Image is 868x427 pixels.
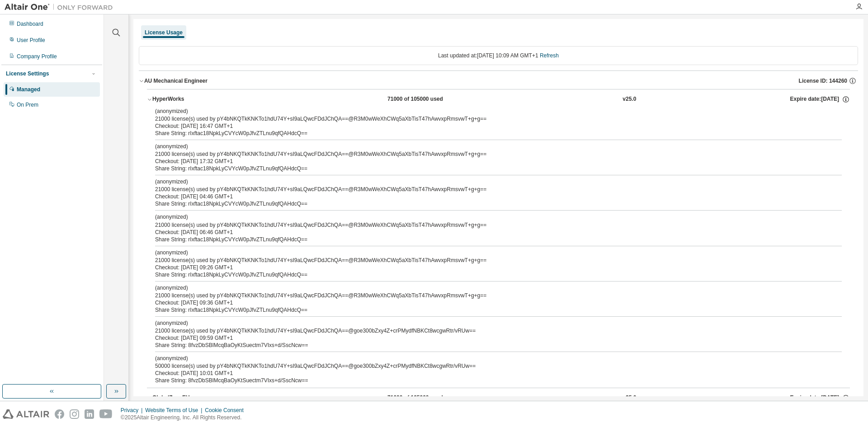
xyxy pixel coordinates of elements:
[155,200,820,207] div: Share String: rIxftac18NpkLyCVYcW0pJfvZTLnu9qfQAHdcQ==
[145,29,183,36] div: License Usage
[70,409,79,419] img: instagram.svg
[790,394,850,402] div: Expire date: [DATE]
[152,394,234,402] div: GlobalZoneEU
[155,377,820,384] div: Share String: 8fvzDbSBlMcqBaOyKtSuectm7VIxs+d/SscNcw==
[155,355,820,370] div: 50000 license(s) used by pY4bNKQTkKNKTo1hdU74Y+sI9aLQwcFDdJChQA==@goe300bZxy4Z+crPMydfNBKCt8wcgwR...
[155,229,820,236] div: Checkout: [DATE] 06:46 GMT+1
[155,143,820,158] div: 21000 license(s) used by pY4bNKQTkKNKTo1hdU74Y+sI9aLQwcFDdJChQA==@R3M0wWeXhCWq5aXbTisT47hAwvxpRms...
[155,158,820,165] div: Checkout: [DATE] 17:32 GMT+1
[623,394,636,402] div: v25.0
[155,249,820,264] div: 21000 license(s) used by pY4bNKQTkKNKTo1hdU74Y+sI9aLQwcFDdJChQA==@R3M0wWeXhCWq5aXbTisT47hAwvxpRms...
[121,414,249,422] p: © 2025 Altair Engineering, Inc. All Rights Reserved.
[139,46,858,65] div: Last updated at: [DATE] 10:09 AM GMT+1
[155,299,820,306] div: Checkout: [DATE] 09:36 GMT+1
[623,95,636,103] div: v25.0
[3,409,49,419] img: altair_logo.svg
[155,108,820,115] p: (anonymized)
[147,388,850,408] button: GlobalZoneEU71000 of 105000 usedv25.0Expire date:[DATE]
[155,249,820,257] p: (anonymized)
[205,407,249,414] div: Cookie Consent
[155,178,820,186] p: (anonymized)
[387,95,469,103] div: 71000 of 105000 used
[155,108,820,122] div: 21000 license(s) used by pY4bNKQTkKNKTo1hdU74Y+sI9aLQwcFDdJChQA==@R3M0wWeXhCWq5aXbTisT47hAwvxpRms...
[85,409,94,419] img: linkedin.svg
[155,284,820,299] div: 21000 license(s) used by pY4bNKQTkKNKTo1hdU74Y+sI9aLQwcFDdJChQA==@R3M0wWeXhCWq5aXbTisT47hAwvxpRms...
[5,3,118,12] img: Altair One
[17,20,43,28] div: Dashboard
[155,178,820,193] div: 21000 license(s) used by pY4bNKQTkKNKTo1hdU74Y+sI9aLQwcFDdJChQA==@R3M0wWeXhCWq5aXbTisT47hAwvxpRms...
[799,77,847,84] span: License ID: 144260
[155,271,820,278] div: Share String: rIxftac18NpkLyCVYcW0pJfvZTLnu9qfQAHdcQ==
[121,407,145,414] div: Privacy
[144,77,208,84] div: AU Mechanical Engineer
[99,409,113,419] img: youtube.svg
[155,306,820,314] div: Share String: rIxftac18NpkLyCVYcW0pJfvZTLnu9qfQAHdcQ==
[155,130,820,137] div: Share String: rIxftac18NpkLyCVYcW0pJfvZTLnu9qfQAHdcQ==
[155,165,820,172] div: Share String: rIxftac18NpkLyCVYcW0pJfvZTLnu9qfQAHdcQ==
[155,193,820,200] div: Checkout: [DATE] 04:46 GMT+1
[155,236,820,243] div: Share String: rIxftac18NpkLyCVYcW0pJfvZTLnu9qfQAHdcQ==
[155,264,820,271] div: Checkout: [DATE] 09:26 GMT+1
[540,52,559,59] a: Refresh
[155,319,820,327] p: (anonymized)
[17,86,40,93] div: Managed
[155,355,820,362] p: (anonymized)
[155,334,820,342] div: Checkout: [DATE] 09:59 GMT+1
[17,53,57,60] div: Company Profile
[387,394,469,402] div: 71000 of 105000 used
[155,342,820,349] div: Share String: 8fvzDbSBlMcqBaOyKtSuectm7VIxs+d/SscNcw==
[6,70,49,77] div: License Settings
[155,213,820,228] div: 21000 license(s) used by pY4bNKQTkKNKTo1hdU74Y+sI9aLQwcFDdJChQA==@R3M0wWeXhCWq5aXbTisT47hAwvxpRms...
[790,95,850,103] div: Expire date: [DATE]
[147,89,850,109] button: HyperWorks71000 of 105000 usedv25.0Expire date:[DATE]
[155,143,820,150] p: (anonymized)
[17,101,38,108] div: On Prem
[155,122,820,130] div: Checkout: [DATE] 16:47 GMT+1
[155,319,820,334] div: 21000 license(s) used by pY4bNKQTkKNKTo1hdU74Y+sI9aLQwcFDdJChQA==@goe300bZxy4Z+crPMydfNBKCt8wcgwR...
[145,407,205,414] div: Website Terms of Use
[155,370,820,377] div: Checkout: [DATE] 10:01 GMT+1
[55,409,64,419] img: facebook.svg
[139,71,858,91] button: AU Mechanical EngineerLicense ID: 144260
[155,213,820,221] p: (anonymized)
[17,37,45,44] div: User Profile
[152,95,234,103] div: HyperWorks
[155,284,820,292] p: (anonymized)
